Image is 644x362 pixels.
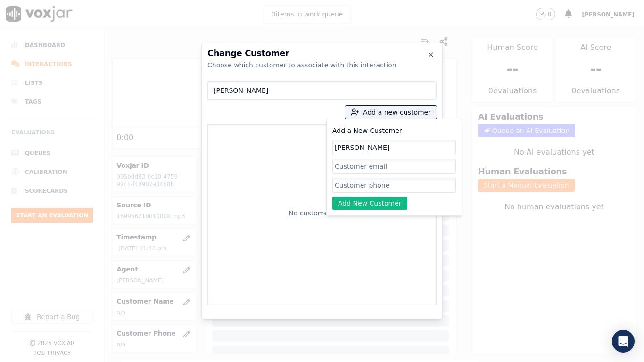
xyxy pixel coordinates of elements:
label: Add a New Customer [332,127,402,134]
button: Add New Customer [332,197,407,210]
input: Customer name [332,140,456,155]
button: Add a new customer [345,106,437,119]
div: Choose which customer to associate with this interaction [207,60,437,70]
h2: Change Customer [207,49,437,58]
p: No customers found [289,208,355,218]
input: Customer phone [332,178,456,193]
input: Search Customers [207,81,437,100]
div: Open Intercom Messenger [612,330,635,353]
input: Customer email [332,159,456,174]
